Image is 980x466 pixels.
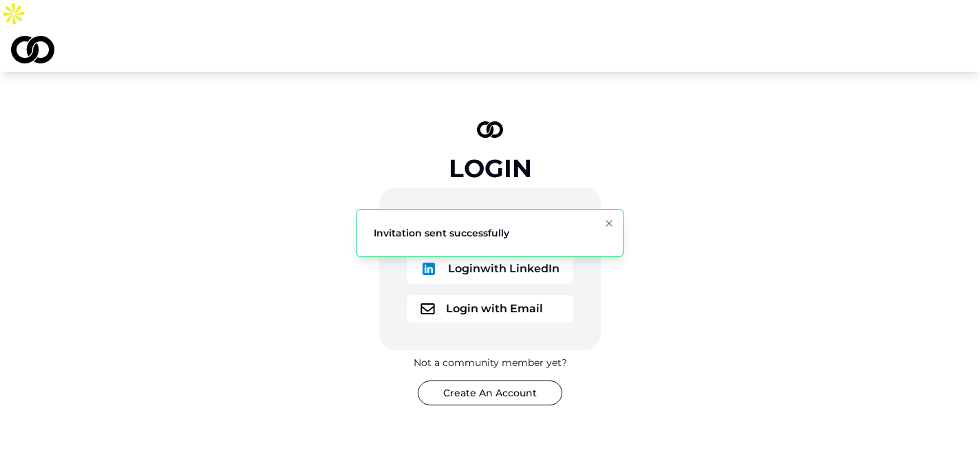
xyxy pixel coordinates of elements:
div: Login [449,154,532,182]
button: logoLogin with Email [407,295,573,323]
div: Not a community member yet? [414,356,567,369]
img: logo [11,36,54,63]
img: logo [420,261,437,277]
button: logoLoginwith LinkedIn [407,254,573,284]
img: logo [420,303,435,314]
div: Invitation sent successfully [374,226,509,240]
img: logo [477,121,503,138]
button: Create An Account [418,381,562,405]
